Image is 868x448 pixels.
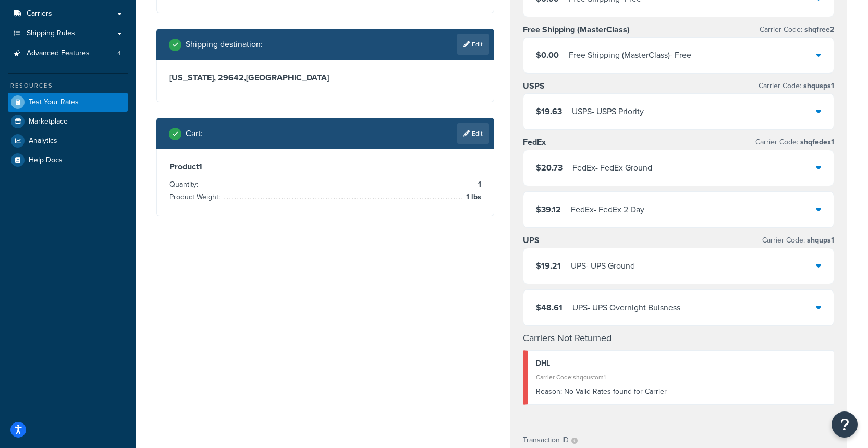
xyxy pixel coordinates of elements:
div: Resources [8,81,128,90]
a: Edit [457,123,489,144]
div: USPS - USPS Priority [572,104,644,119]
span: Product Weight: [169,191,223,202]
span: $0.00 [536,49,559,61]
div: No Valid Rates found for Carrier [536,384,826,399]
span: 1 lbs [463,191,481,203]
span: shqfree2 [802,24,834,35]
span: Test Your Rates [29,98,79,107]
h3: FedEx [523,137,546,148]
h3: [US_STATE], 29642 , [GEOGRAPHIC_DATA] [169,72,481,83]
span: $39.12 [536,203,561,215]
h2: Cart : [186,129,203,138]
span: Quantity: [169,179,201,190]
a: Test Your Rates [8,93,128,112]
span: $20.73 [536,162,563,174]
span: Carriers [27,9,52,18]
div: Carrier Code: shqcustom1 [536,370,826,384]
span: 1 [475,178,481,191]
span: Reason: [536,386,562,397]
a: Help Docs [8,151,128,169]
h3: Product 1 [169,162,481,172]
a: Analytics [8,131,128,150]
span: $19.63 [536,105,562,117]
a: Shipping Rules [8,24,128,43]
h2: Shipping destination : [186,40,263,49]
span: Marketplace [29,117,68,126]
span: shqfedex1 [798,137,834,148]
a: Carriers [8,4,128,23]
span: $19.21 [536,260,561,272]
span: $48.61 [536,301,563,313]
div: FedEx - FedEx 2 Day [571,202,644,217]
a: Edit [457,34,489,55]
h4: Carriers Not Returned [523,331,835,345]
div: UPS - UPS Ground [571,259,635,273]
p: Carrier Code: [759,79,834,93]
li: Advanced Features [8,44,128,63]
div: Free Shipping (MasterClass) - Free [569,48,691,63]
p: Carrier Code: [760,22,834,37]
div: UPS - UPS Overnight Buisness [572,300,680,315]
p: Transaction ID [523,433,569,447]
h3: USPS [523,81,545,91]
span: shqups1 [805,235,834,246]
div: FedEx - FedEx Ground [572,161,652,175]
h3: Free Shipping (MasterClass) [523,25,630,35]
div: DHL [536,356,826,371]
span: Advanced Features [27,49,90,58]
a: Advanced Features4 [8,44,128,63]
p: Carrier Code: [755,135,834,150]
span: 4 [117,49,121,58]
a: Marketplace [8,112,128,131]
p: Carrier Code: [762,233,834,248]
span: Help Docs [29,156,63,165]
span: shqusps1 [801,80,834,91]
button: Open Resource Center [832,411,858,438]
h3: UPS [523,235,540,246]
span: Shipping Rules [27,29,75,38]
span: Analytics [29,137,57,146]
